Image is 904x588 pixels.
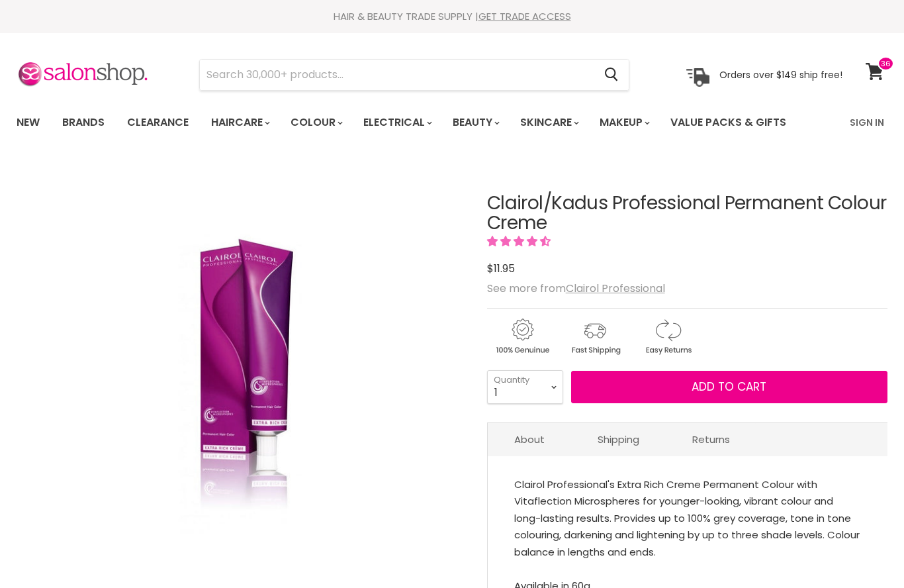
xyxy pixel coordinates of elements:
span: Add to cart [692,379,766,395]
a: Beauty [443,109,508,136]
button: Add to cart [571,371,887,404]
form: Product [199,59,629,91]
a: Returns [666,423,756,456]
a: Haircare [201,109,278,136]
a: Shipping [571,423,666,456]
a: GET TRADE ACCESS [478,9,571,23]
a: Clairol Professional [566,281,665,296]
a: Sign In [842,109,892,136]
img: returns.gif [633,317,703,357]
h1: Clairol/Kadus Professional Permanent Colour Creme [487,193,887,234]
ul: Main menu [7,103,819,142]
a: Colour [281,109,351,136]
img: genuine.gif [487,317,557,357]
select: Quantity [487,370,563,403]
a: Skincare [510,109,587,136]
a: Makeup [590,109,658,136]
img: shipping.gif [560,317,630,357]
p: Orders over $149 ship free! [719,68,842,80]
a: New [7,109,50,136]
a: About [488,423,571,456]
a: Clearance [117,109,199,136]
a: Electrical [353,109,440,136]
span: $11.95 [487,261,515,276]
input: Search [200,60,594,90]
button: Search [594,60,629,90]
span: 4.56 stars [487,234,553,249]
span: See more from [487,281,665,296]
a: Brands [52,109,114,136]
a: Value Packs & Gifts [660,109,796,136]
